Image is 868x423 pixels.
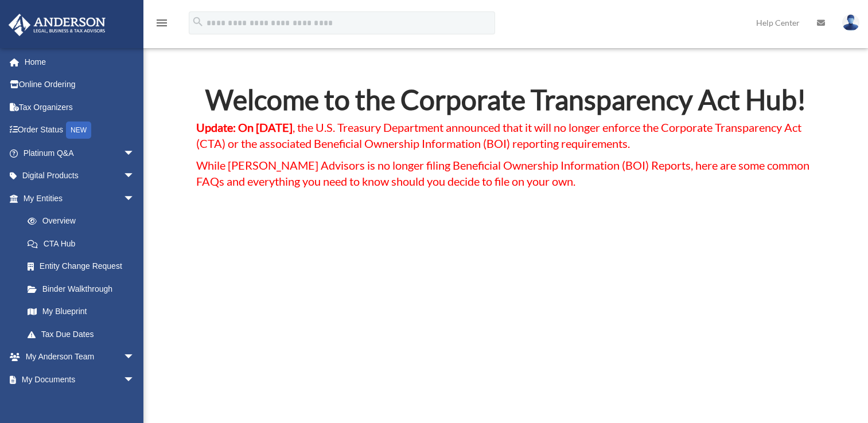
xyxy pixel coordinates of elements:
[8,119,152,142] a: Order StatusNEW
[196,120,801,150] span: , the U.S. Treasury Department announced that it will no longer enforce the Corporate Transparenc...
[842,14,859,31] img: User Pic
[8,164,152,187] a: Digital Productsarrow_drop_down
[8,368,152,391] a: My Documentsarrow_drop_down
[5,14,109,36] img: Anderson Advisors Platinum Portal
[8,346,152,369] a: My Anderson Teamarrow_drop_down
[8,73,152,96] a: Online Ordering
[8,187,152,210] a: My Entitiesarrow_drop_down
[196,86,816,119] h2: Welcome to the Corporate Transparency Act Hub!
[16,300,152,323] a: My Blueprint
[123,187,146,210] span: arrow_drop_down
[192,15,204,28] i: search
[123,368,146,391] span: arrow_drop_down
[155,20,169,30] a: menu
[16,210,152,233] a: Overview
[8,96,152,119] a: Tax Organizers
[16,323,152,346] a: Tax Due Dates
[123,346,146,369] span: arrow_drop_down
[16,232,146,255] a: CTA Hub
[123,142,146,165] span: arrow_drop_down
[8,50,152,73] a: Home
[196,120,293,134] strong: Update: On [DATE]
[123,164,146,188] span: arrow_drop_down
[196,158,809,188] span: While [PERSON_NAME] Advisors is no longer filing Beneficial Ownership Information (BOI) Reports, ...
[155,16,169,30] i: menu
[66,122,91,139] div: NEW
[16,255,152,278] a: Entity Change Request
[16,277,152,300] a: Binder Walkthrough
[8,142,152,164] a: Platinum Q&Aarrow_drop_down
